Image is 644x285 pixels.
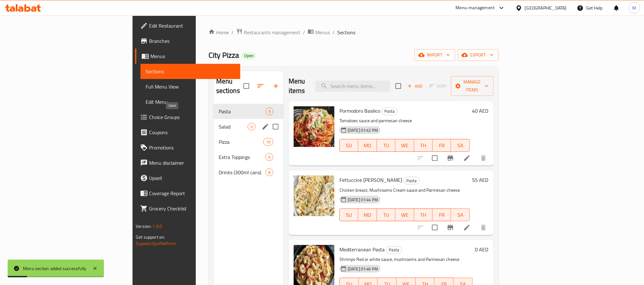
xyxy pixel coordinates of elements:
img: Pormodoro Basilico [294,106,334,147]
span: Add [407,83,424,90]
span: Edit Restaurant [149,22,235,30]
button: Add section [268,78,284,94]
span: TU [380,141,393,150]
a: Sections [140,64,240,79]
button: edit [261,122,270,131]
span: 9 [266,109,273,115]
span: 10 [264,139,273,145]
a: Promotions [135,140,240,155]
span: FR [435,210,449,220]
button: SA [451,209,469,221]
button: SA [451,139,469,152]
a: Menu disclaimer [135,155,240,170]
span: TU [380,210,393,220]
span: Select to update [428,151,442,165]
div: Pizza10 [214,134,284,149]
span: 1.0.0 [153,222,162,230]
span: Sections [146,68,235,75]
h6: 0 AED [475,245,489,254]
span: Menu disclaimer [149,159,235,167]
span: Coverage Report [149,189,235,197]
span: Get support on: [136,233,165,241]
h6: 55 AED [472,176,489,184]
button: MO [358,209,377,221]
span: Manage items [456,78,489,94]
span: [DATE] 01:46 PM [345,266,380,272]
span: MO [361,210,374,220]
button: TU [377,209,395,221]
div: Open [242,52,256,60]
div: Pasta [403,177,420,184]
span: Promotions [149,144,235,151]
span: Fettuccine [PERSON_NAME] [339,175,402,185]
button: Add [405,81,425,91]
span: 6 [266,154,273,160]
div: Menu-management [456,4,495,12]
button: SU [339,139,358,152]
button: WE [395,139,414,152]
a: Edit menu item [463,224,471,231]
span: Select to update [428,221,442,234]
span: Select section [392,79,405,93]
span: Choice Groups [149,113,235,121]
a: Menus [135,49,240,64]
span: Open [242,53,256,58]
li: / [332,29,335,36]
button: TH [414,139,433,152]
span: Pasta [219,108,265,115]
div: items [263,138,273,146]
a: Support.OpsPlatform [136,239,176,248]
div: items [265,153,273,161]
span: Menus [315,29,330,36]
span: Branches [149,37,235,45]
nav: breadcrumb [209,28,499,36]
button: import [414,49,455,61]
a: Upsell [135,170,240,186]
span: Mediterranean Pasta [339,245,385,254]
a: Edit menu item [463,154,471,162]
span: WE [398,141,411,150]
span: SA [454,141,467,150]
span: FR [435,141,449,150]
p: Tomatoes sauce and parmesan cheese [339,117,470,125]
span: Version: [136,222,151,230]
span: Drinks (300ml cans) [219,169,265,176]
span: Pasta [404,177,419,184]
span: Upsell [149,174,235,182]
button: Branch-specific-item [443,150,458,166]
img: Fettuccine Alfredo [294,176,334,216]
div: Extra Toppings6 [214,149,284,165]
a: Coverage Report [135,186,240,201]
span: Pasta [382,108,397,115]
div: Pasta [381,108,398,115]
li: / [303,29,305,36]
button: FR [433,139,451,152]
p: Chicken breast, Mushrooms Cream sauce and Parmesan cheese [339,186,470,194]
a: Edit Menu [140,94,240,109]
span: Restaurants management [244,29,300,36]
span: WE [398,210,411,220]
button: MO [358,139,377,152]
span: Pasta [386,246,402,254]
span: SA [454,210,467,220]
span: Sort sections [253,78,268,94]
span: Add item [405,81,425,91]
span: TH [417,141,430,150]
div: Pasta9 [214,104,284,119]
button: TU [377,139,395,152]
a: Restaurants management [236,28,300,36]
span: Extra Toppings [219,153,265,161]
button: Manage items [451,76,494,96]
a: Choice Groups [135,109,240,125]
span: Pormodoro Basilico [339,106,380,116]
button: delete [476,220,491,235]
a: Edit Restaurant [135,18,240,33]
button: Branch-specific-item [443,220,458,235]
a: Full Menu View [140,79,240,94]
span: Sections [337,29,355,36]
button: export [458,49,499,61]
button: FR [433,209,451,221]
span: Edit Menu [146,98,235,106]
span: Salad [219,123,248,130]
span: Coupons [149,129,235,136]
